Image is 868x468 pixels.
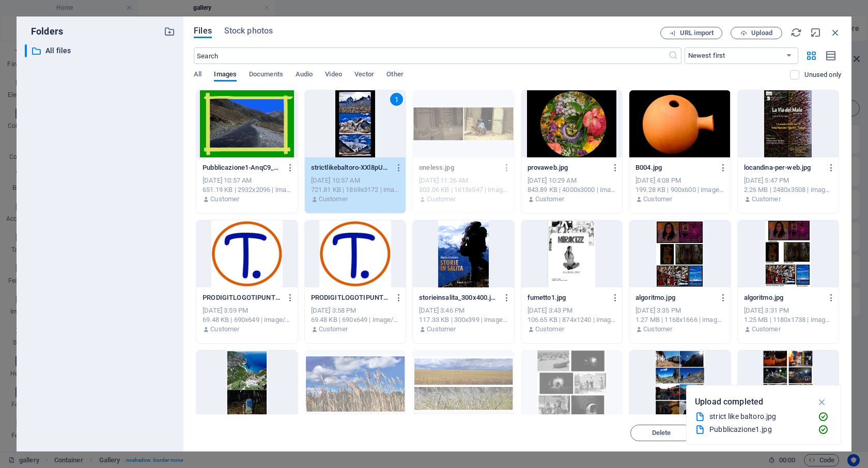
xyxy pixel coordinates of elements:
div: [DATE] 3:46 PM [419,306,507,315]
i: Minimize [810,27,822,38]
span: Stock photos [224,25,273,37]
span: Delete [652,430,671,436]
p: Customer [319,195,348,204]
p: Customer [427,195,456,204]
div: ​ [25,44,27,57]
div: 199.28 KB | 900x600 | image/jpeg [636,185,724,195]
input: Search [194,47,668,64]
p: Customer [643,325,672,334]
div: [DATE] 5:47 PM [744,176,832,185]
span: Vector [354,68,375,83]
div: 1 [390,93,403,106]
span: Other [386,68,403,83]
span: URL import [680,30,714,36]
button: URL import [660,27,722,39]
p: provaweb.jpg [528,163,607,172]
p: Customer [752,195,781,204]
div: 303.06 KB | 1613x547 | image/jpeg [419,185,507,195]
div: [DATE] 3:31 PM [744,306,832,315]
div: 1.27 MB | 1168x1666 | image/jpeg [636,315,724,325]
i: Close [830,27,841,38]
div: 2.26 MB | 2480x3508 | image/jpeg [744,185,832,195]
p: algoritmo.jpg [636,293,715,302]
span: Upload [751,30,772,36]
div: [DATE] 3:59 PM [203,306,291,315]
p: Customer [535,195,564,204]
p: Customer [535,325,564,334]
div: [DATE] 10:57 AM [203,176,291,185]
p: Upload completed [695,395,763,409]
p: Folders [25,25,63,38]
p: Customer [319,325,348,334]
button: Upload [731,27,782,39]
p: fumetto1.jpg [528,293,607,302]
p: Customer [643,195,672,204]
div: strict like baltoro.jpg [709,411,810,423]
p: Unused only [804,70,841,79]
div: [DATE] 3:35 PM [636,306,724,315]
div: 651.19 KB | 2932x2096 | image/jpeg [203,185,291,195]
div: 106.65 KB | 874x1240 | image/jpeg [528,315,616,325]
div: This file has already been selected or is not supported by this element [521,350,622,417]
div: 69.48 KB | 690x649 | image/jpeg [311,315,399,325]
div: This file has already been selected or is not supported by this element [305,350,406,417]
p: oneless.jpg [419,163,498,172]
span: Video [325,68,342,83]
span: Files [194,25,212,37]
span: Documents [249,68,283,83]
button: Delete [630,425,692,441]
p: algoritmo.jpg [744,293,823,302]
div: [DATE] 11:26 AM [419,176,507,185]
div: 721.81 KB | 1869x3172 | image/jpeg [311,185,399,195]
div: [DATE] 3:43 PM [528,306,616,315]
div: 69.48 KB | 690x649 | image/jpeg [203,315,291,325]
p: Customer [210,195,239,204]
span: All [194,68,202,83]
div: [DATE] 10:57 AM [311,176,399,185]
p: strictlikebaltoro-XXl8pU3RKfdsa5qnAAApTg.jpg [311,163,390,172]
div: Pubblicazione1.jpg [709,424,810,435]
p: Customer [210,325,239,334]
p: storieinsalita_300x400.jpg [419,293,498,302]
div: [DATE] 3:58 PM [311,306,399,315]
div: [DATE] 4:08 PM [636,176,724,185]
p: All files [45,45,156,57]
p: locandina-per-web.jpg [744,163,823,172]
div: [DATE] 10:29 AM [528,176,616,185]
p: Customer [427,325,456,334]
p: PRODIGITLOGOTIPUNTO.jpg [311,293,390,302]
div: This file has already been selected or is not supported by this element [413,90,514,157]
p: B004.jpg [636,163,715,172]
i: Create new folder [164,26,175,37]
p: Customer [752,325,781,334]
span: Images [214,68,237,83]
p: Pubblicazione1-AnqC9_ECcPOTljxMQzRQvA.jpg [203,163,282,172]
div: 1.25 MB | 1180x1738 | image/jpeg [744,315,832,325]
div: This file has already been selected or is not supported by this element [413,350,514,417]
div: 843.89 KB | 4000x3000 | image/jpeg [528,185,616,195]
div: 117.33 KB | 300x399 | image/jpeg [419,315,507,325]
span: Audio [296,68,313,83]
p: PRODIGITLOGOTIPUNTO.jpg [203,293,282,302]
